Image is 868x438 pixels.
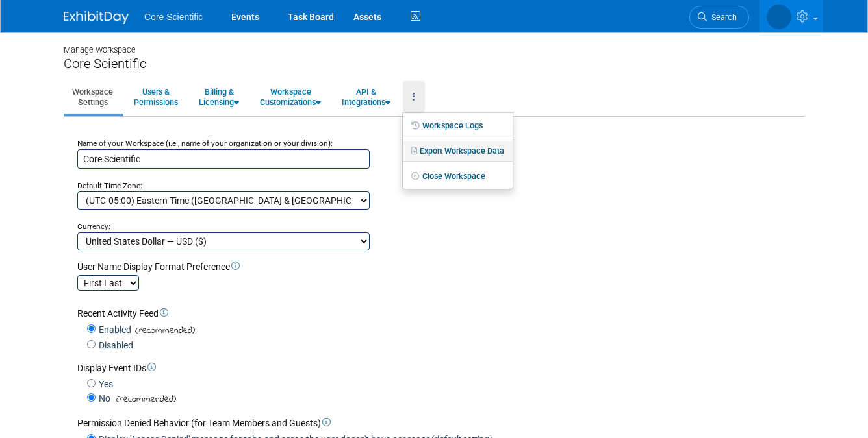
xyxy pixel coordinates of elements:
div: Core Scientific [64,56,804,72]
img: ExhibitDay [64,11,129,24]
small: Default Time Zone: [77,181,142,190]
div: Display Event IDs [77,361,800,374]
span: (recommended) [131,324,195,337]
a: Workspace Logs [403,116,513,136]
a: Search [689,6,749,29]
label: Enabled [96,323,131,336]
label: Yes [96,378,113,391]
a: Export Workspace Data [403,141,513,161]
div: Recent Activity Feed [77,307,800,320]
img: Alissa Schlosser [767,5,791,29]
label: No [96,392,110,405]
small: Name of your Workspace (i.e., name of your organization or your division): [77,139,333,148]
div: User Name Display Format Preference [77,260,800,273]
a: Users &Permissions [125,81,186,113]
a: API &Integrations [333,81,399,113]
div: Permission Denied Behavior (for Team Members and Guests) [77,417,800,430]
span: Search [707,12,737,22]
a: WorkspaceCustomizations [251,81,329,113]
span: Core Scientific [144,12,203,22]
label: Disabled [96,339,133,352]
a: Close Workspace [403,167,513,186]
input: Name of your organization [77,149,370,169]
small: Currency: [77,222,110,231]
div: Manage Workspace [64,32,804,56]
a: Billing &Licensing [190,81,248,113]
a: WorkspaceSettings [64,81,121,113]
span: (recommended) [112,393,176,406]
